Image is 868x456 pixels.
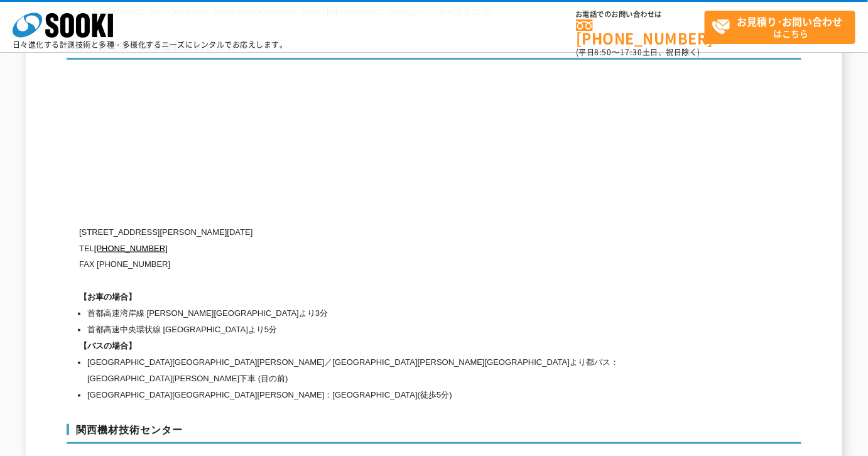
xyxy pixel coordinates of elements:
span: 8:50 [595,46,612,58]
p: TEL [79,241,682,257]
h3: 関西機材技術センター [67,424,801,444]
li: [GEOGRAPHIC_DATA][GEOGRAPHIC_DATA][PERSON_NAME]：[GEOGRAPHIC_DATA](徒歩5分) [87,388,682,404]
span: はこちら [712,11,855,43]
span: お電話でのお問い合わせは [576,11,705,18]
a: [PHONE_NUMBER] [94,244,168,253]
a: [PHONE_NUMBER] [576,19,705,45]
li: 首都高速湾岸線 [PERSON_NAME][GEOGRAPHIC_DATA]より3分 [87,306,682,322]
h1: 【バスの場合】 [79,339,682,355]
h1: 【お車の場合】 [79,290,682,306]
p: FAX [PHONE_NUMBER] [79,257,682,273]
strong: お見積り･お問い合わせ [737,14,843,29]
li: 首都高速中央環状線 [GEOGRAPHIC_DATA]より5分 [87,322,682,339]
p: 日々進化する計測技術と多種・多様化するニーズにレンタルでお応えします。 [13,41,288,48]
span: 17:30 [620,46,643,58]
span: (平日 ～ 土日、祝日除く) [576,46,700,58]
li: [GEOGRAPHIC_DATA][GEOGRAPHIC_DATA][PERSON_NAME]／[GEOGRAPHIC_DATA][PERSON_NAME][GEOGRAPHIC_DATA]より... [87,355,682,388]
p: [STREET_ADDRESS][PERSON_NAME][DATE] [79,224,682,241]
a: お見積り･お問い合わせはこちら [705,11,855,44]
